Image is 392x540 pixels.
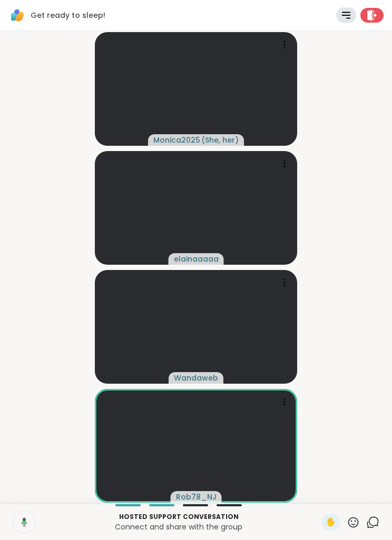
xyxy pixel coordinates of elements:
[31,10,105,21] span: Get ready to sleep!
[8,6,26,24] img: ShareWell Logomark
[176,492,217,502] span: Rob78_NJ
[174,373,218,383] span: Wandaweb
[201,135,239,145] span: ( She, her )
[174,254,219,264] span: elainaaaaa
[153,135,200,145] span: Monica2025
[42,512,315,522] p: Hosted support conversation
[326,516,336,528] span: ✋
[42,522,315,532] p: Connect and share with the group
